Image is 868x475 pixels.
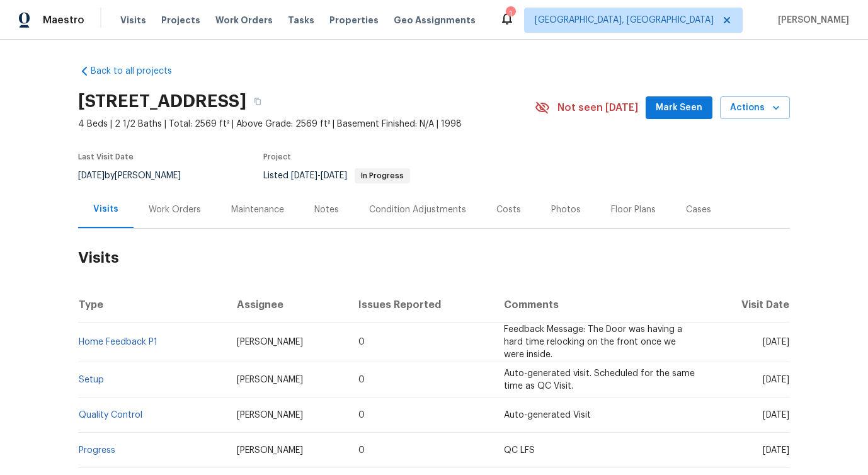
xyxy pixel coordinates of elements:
[504,325,682,359] span: Feedback Message: The Door was having a hard time relocking on the front once we were inside.
[149,203,201,216] div: Work Orders
[227,287,349,323] th: Assignee
[720,96,790,120] button: Actions
[237,446,303,455] span: [PERSON_NAME]
[763,338,789,346] span: [DATE]
[93,203,118,215] div: Visits
[496,203,521,216] div: Costs
[237,411,303,420] span: [PERSON_NAME]
[314,203,339,216] div: Notes
[120,14,146,26] span: Visits
[494,287,707,323] th: Comments
[79,446,115,455] a: Progress
[394,14,476,26] span: Geo Assignments
[79,411,142,420] a: Quality Control
[215,14,273,26] span: Work Orders
[288,16,314,25] span: Tasks
[369,203,466,216] div: Condition Adjustments
[504,369,695,391] span: Auto-generated visit. Scheduled for the same time as QC Visit.
[763,446,789,455] span: [DATE]
[246,90,269,113] button: Copy Address
[329,14,379,26] span: Properties
[763,375,789,384] span: [DATE]
[686,203,711,216] div: Cases
[161,14,200,26] span: Projects
[78,168,196,183] div: by [PERSON_NAME]
[237,375,303,384] span: [PERSON_NAME]
[79,338,157,346] a: Home Feedback P1
[263,171,410,180] span: Listed
[611,203,656,216] div: Floor Plans
[291,171,347,180] span: -
[504,446,535,455] span: QC LFS
[78,95,246,108] h2: [STREET_ADDRESS]
[358,375,365,384] span: 0
[78,229,790,287] h2: Visits
[78,171,105,180] span: [DATE]
[78,287,227,323] th: Type
[358,338,365,346] span: 0
[646,96,712,120] button: Mark Seen
[358,411,365,420] span: 0
[79,375,104,384] a: Setup
[78,118,535,130] span: 4 Beds | 2 1/2 Baths | Total: 2569 ft² | Above Grade: 2569 ft² | Basement Finished: N/A | 1998
[291,171,317,180] span: [DATE]
[730,100,780,116] span: Actions
[348,287,493,323] th: Issues Reported
[773,14,849,26] span: [PERSON_NAME]
[78,65,199,77] a: Back to all projects
[78,153,134,161] span: Last Visit Date
[504,411,591,420] span: Auto-generated Visit
[551,203,581,216] div: Photos
[535,14,714,26] span: [GEOGRAPHIC_DATA], [GEOGRAPHIC_DATA]
[506,8,515,20] div: 1
[356,172,409,180] span: In Progress
[763,411,789,420] span: [DATE]
[358,446,365,455] span: 0
[263,153,291,161] span: Project
[43,14,84,26] span: Maestro
[231,203,284,216] div: Maintenance
[656,100,702,116] span: Mark Seen
[707,287,790,323] th: Visit Date
[237,338,303,346] span: [PERSON_NAME]
[557,101,638,114] span: Not seen [DATE]
[321,171,347,180] span: [DATE]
